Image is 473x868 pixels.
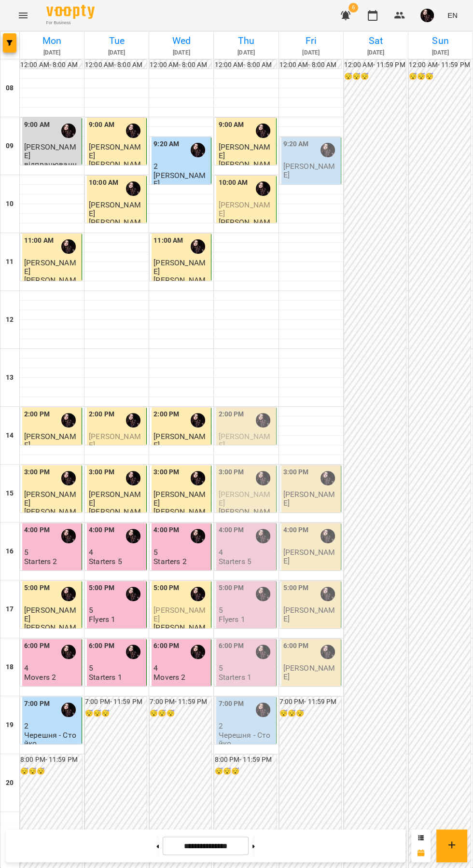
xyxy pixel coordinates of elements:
img: Анастасія Абрамова [61,471,76,485]
img: Анастасія Абрамова [126,471,140,485]
h6: 20 [6,778,14,788]
span: [PERSON_NAME] [24,142,76,160]
p: Starters 2 [24,557,57,565]
img: Анастасія Абрамова [61,587,76,601]
img: Анастасія Абрамова [191,471,205,485]
p: Черешня - Стойко [24,731,80,748]
img: Анастасія Абрамова [320,529,335,543]
p: Flyers 1 [218,615,245,623]
h6: Sat [345,33,406,48]
span: [PERSON_NAME] [24,258,76,276]
div: Анастасія Абрамова [256,703,270,717]
label: 7:00 PM [24,699,50,709]
img: Анастасія Абрамова [256,529,270,543]
p: [PERSON_NAME] [89,218,144,235]
div: Анастасія Абрамова [320,645,335,659]
h6: 12 [6,315,14,325]
h6: 11 [6,257,14,267]
img: Анастасія Абрамова [61,239,76,254]
label: 3:00 PM [218,467,244,478]
span: [PERSON_NAME] [153,258,206,276]
h6: [DATE] [280,48,342,57]
img: Анастасія Абрамова [191,529,205,543]
span: [PERSON_NAME] [218,432,270,449]
span: [PERSON_NAME] [153,432,206,449]
label: 11:00 AM [153,235,183,246]
h6: 😴😴😴 [20,766,82,777]
p: Flyers 1 [89,615,115,623]
img: Анастасія Абрамова [256,645,270,659]
label: 5:00 PM [153,583,179,593]
p: [PERSON_NAME] [283,162,339,179]
div: Анастасія Абрамова [191,239,205,254]
p: відпрацювання [24,160,80,177]
button: Menu [12,4,35,27]
p: [PERSON_NAME] [153,508,209,524]
label: 5:00 PM [89,583,114,593]
label: 5:00 PM [283,583,309,593]
p: [PERSON_NAME] [89,508,144,524]
div: Анастасія Абрамова [256,587,270,601]
img: Анастасія Абрамова [320,587,335,601]
h6: Wed [151,33,212,48]
label: 9:00 AM [89,120,114,130]
div: Анастасія Абрамова [320,471,335,485]
div: Анастасія Абрамова [126,645,140,659]
p: Starters 1 [218,673,251,681]
h6: Sun [410,33,471,48]
span: For Business [46,20,95,26]
label: 10:00 AM [89,178,118,188]
p: 4 [89,548,144,556]
p: [PERSON_NAME] [24,276,80,293]
p: [PERSON_NAME] [89,160,144,177]
label: 2:00 PM [24,409,50,420]
h6: [DATE] [151,48,212,57]
label: 4:00 PM [153,525,179,536]
label: 9:00 AM [24,120,50,130]
span: [PERSON_NAME] [218,200,270,218]
img: Анастасія Абрамова [126,181,140,196]
img: Анастасія Абрамова [126,124,140,138]
img: Анастасія Абрамова [191,413,205,427]
img: Анастасія Абрамова [126,413,140,427]
h6: 12:00 AM - 8:00 AM [85,60,147,70]
label: 6:00 PM [218,641,244,651]
h6: 12:00 AM - 11:59 PM [344,60,406,70]
label: 4:00 PM [24,525,50,536]
span: [PERSON_NAME] [218,142,270,160]
h6: 12:00 AM - 11:59 PM [409,60,471,70]
span: [PERSON_NAME] [24,606,76,623]
p: 5 [218,606,274,614]
span: [PERSON_NAME] [24,432,76,449]
p: Starters 5 [218,557,251,565]
p: [PERSON_NAME] [153,276,209,293]
h6: 16 [6,546,14,557]
img: Анастасія Абрамова [61,645,76,659]
h6: 😴😴😴 [85,708,147,719]
img: Анастасія Абрамова [61,703,76,717]
img: Анастасія Абрамова [191,143,205,157]
img: Анастасія Абрамова [320,143,335,157]
h6: 13 [6,372,14,383]
img: Анастасія Абрамова [126,529,140,543]
span: [PERSON_NAME] [89,490,141,507]
div: Анастасія Абрамова [61,124,76,138]
label: 7:00 PM [218,699,244,709]
div: Анастасія Абрамова [126,587,140,601]
p: Starters 2 [153,557,186,565]
h6: 12:00 AM - 8:00 AM [279,60,341,70]
span: [PERSON_NAME] [218,490,270,507]
label: 6:00 PM [89,641,114,651]
label: 2:00 PM [89,409,114,420]
p: [PERSON_NAME] [283,490,339,507]
img: Voopty Logo [46,5,95,19]
button: EN [444,6,461,24]
p: 2 [153,162,209,170]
